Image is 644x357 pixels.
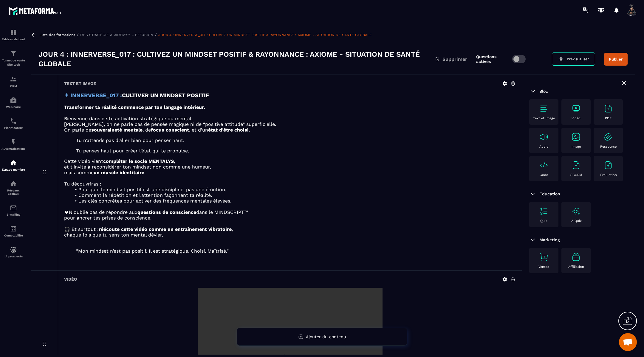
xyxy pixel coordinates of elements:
img: email [10,204,17,211]
p: Bienvenue dans cette activation stratégique du mental. [64,116,516,121]
img: text-image no-wra [571,104,581,113]
p: Image [572,145,581,149]
h3: JOUR 4 : INNERVERSE_017 : CULTIVEZ UN MINDSET POSITIF & RAYONNANCE : AXIOME - SITUATION DE SANTÉ ... [38,50,435,69]
a: automationsautomationsAutomatisations [1,134,25,155]
strong: Transformer ta réalité commence par ton langage intérieur. [64,104,205,110]
img: text-image no-wra [603,160,613,170]
a: JOUR 4 : INNERVERSE_017 : CULTIVEZ UN MINDSET POSITIF & RAYONNANCE : AXIOME - SITUATION DE SANTÉ ... [158,33,372,37]
strong: un muscle identitaire [94,170,144,175]
li: Les clés concrètes pour activer des fréquences mentales élevées. [71,198,516,204]
img: scheduler [10,118,17,125]
span: Ajouter du contenu [306,334,346,339]
p: Quiz [540,219,547,223]
strong: ✦ INNERVERSE_017 : [64,92,122,99]
p: CRM [1,84,25,88]
button: Publier [604,53,628,66]
blockquote: Tu n’attends pas d’aller bien pour penser haut. [76,137,504,143]
img: text-image no-wra [539,160,549,170]
a: social-networksocial-networkRéseaux Sociaux [1,176,25,200]
blockquote: “Mon mindset n’est pas positif. Il est stratégique. Choisi. Maîtrisé.” [76,248,504,254]
p: Comptabilité [1,234,25,237]
li: Pourquoi le mindset positif est une discipline, pas une émotion. [71,187,516,192]
strong: 🜃 [64,209,69,215]
p: [PERSON_NAME], on ne parle pas de pensée magique ni de “positive attitude” superficielle. [64,121,516,127]
p: et t'invite à reconsidérer ton mindset non comme une humeur, [64,164,516,170]
a: formationformationTunnel de vente Site web [1,45,25,71]
p: N'oublie pas de répondre aux dans le MINDSCRIPT™ [64,209,516,215]
span: Supprimer [442,56,467,62]
p: PDF [605,116,612,120]
a: emailemailE-mailing [1,200,25,221]
p: Code [540,173,548,177]
img: logo [8,5,62,16]
p: Cette vidéo vient , [64,158,516,164]
span: Education [539,191,560,196]
h6: Vidéo [64,277,77,282]
p: Évaluation [600,173,617,177]
p: Webinaire [1,105,25,109]
img: arrow-down [529,190,536,197]
img: automations [10,159,17,166]
span: Prévisualiser [567,57,589,61]
li: Comment la répétition et l’attention façonnent ta réalité. [71,192,516,198]
p: E-mailing [1,213,25,216]
img: text-image no-wra [571,132,581,142]
img: text-image [571,206,581,216]
img: formation [10,29,17,36]
img: text-image no-wra [539,252,549,262]
a: schedulerschedulerPlanificateur [1,113,25,134]
p: Ventes [538,265,549,269]
img: text-image no-wra [571,160,581,170]
a: DHS STRATÉGIE ACADEMY™ – EFFUSION [80,33,153,37]
p: Vidéo [572,116,580,120]
p: Tableau de bord [1,38,25,41]
span: Marketing [539,237,560,242]
p: mais comme . [64,170,516,175]
p: On parle de , de , et d’un . [64,127,516,133]
img: text-image no-wra [539,132,549,142]
p: chaque fois que tu sens ton mental dévier. [64,232,516,238]
img: text-image [571,252,581,262]
a: formationformationTableau de bord [1,24,25,45]
span: / [77,32,79,38]
img: formation [10,50,17,57]
strong: questions de conscience [137,209,196,215]
img: automations [10,138,17,146]
strong: réécoute cette vidéo comme un entraînement vibratoire [99,226,232,232]
span: Bloc [539,89,548,94]
span: / [155,32,157,38]
img: accountant [10,225,17,232]
p: SCORM [570,173,582,177]
p: Espace membre [1,168,25,171]
a: Liste des formations [39,33,75,37]
p: IA Quiz [570,219,582,223]
h6: Text et image [64,81,96,86]
strong: état d’être choisi [208,127,249,133]
img: automations [10,97,17,104]
p: Ressource [600,145,617,149]
p: pour ancrer tes prises de conscience. [64,215,516,221]
p: Planificateur [1,126,25,129]
img: arrow-down [529,236,536,243]
p: Affiliation [568,265,584,269]
a: accountantaccountantComptabilité [1,221,25,242]
img: text-image no-wra [539,206,549,216]
div: Ouvrir le chat [619,333,637,351]
strong: souveraineté mentale [91,127,143,133]
p: IA prospects [1,255,25,258]
img: automations [10,246,17,253]
p: Text et image [533,116,555,120]
a: formationformationCRM [1,71,25,92]
img: arrow-down [529,88,536,95]
img: formation [10,76,17,83]
a: automationsautomationsWebinaire [1,92,25,113]
img: text-image no-wra [603,132,613,142]
p: Automatisations [1,147,25,150]
label: Questions actives [476,54,509,64]
strong: focus conscient [151,127,189,133]
p: Réseaux Sociaux [1,189,25,195]
img: social-network [10,180,17,187]
strong: CULTIVER UN MINDSET POSITIF [122,92,209,99]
